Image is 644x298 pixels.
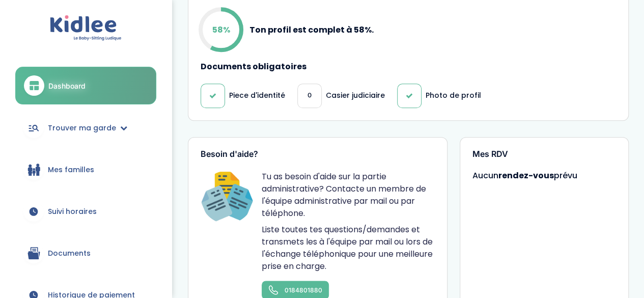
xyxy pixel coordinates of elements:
[48,80,86,91] span: Dashboard
[15,110,156,146] a: Trouver ma garde
[285,286,322,294] span: 0184801880
[498,170,554,181] strong: rendez-vous
[48,248,91,259] span: Documents
[229,90,285,101] p: Piece d'identité
[15,193,156,230] a: Suivi horaires
[201,171,254,224] img: Happiness Officer
[15,67,156,104] a: Dashboard
[15,151,156,188] a: Mes familles
[48,123,116,133] span: Trouver ma garde
[472,150,616,159] h3: Mes RDV
[426,90,481,101] p: Photo de profil
[326,90,385,101] p: Casier judiciaire
[307,90,312,101] span: 0
[201,62,616,71] h4: Documents obligatoires
[50,15,122,41] img: logo.svg
[48,206,97,217] span: Suivi horaires
[472,170,577,181] span: Aucun prévu
[262,224,435,273] p: Liste toutes tes questions/demandes et transmets les à l'équipe par mail ou lors de l'échange tél...
[201,150,435,159] h3: Besoin d'aide?
[48,165,94,175] span: Mes familles
[15,235,156,272] a: Documents
[262,171,435,220] p: Tu as besoin d'aide sur la partie administrative? Contacte un membre de l'équipe administrative p...
[212,23,230,36] p: 58%
[249,23,374,36] p: Ton profil est complet à 58%.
